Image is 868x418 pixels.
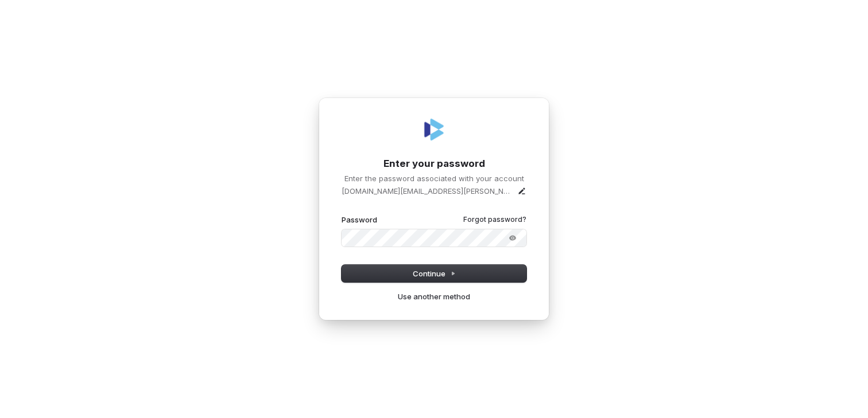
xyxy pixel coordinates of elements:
[517,186,526,196] button: Edit
[420,116,448,143] img: Coverbase
[463,215,526,224] a: Forgot password?
[501,231,524,245] button: Show password
[342,186,513,196] p: [DOMAIN_NAME][EMAIL_ADDRESS][PERSON_NAME][DOMAIN_NAME]
[398,291,470,302] a: Use another method
[342,173,526,183] p: Enter the password associated with your account
[342,265,526,282] button: Continue
[413,268,456,279] span: Continue
[342,214,377,225] label: Password
[342,157,526,171] h1: Enter your password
